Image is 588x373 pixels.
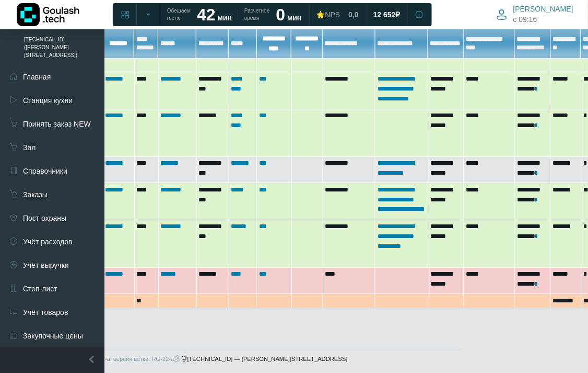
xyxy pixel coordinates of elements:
[513,14,537,25] span: c 09:16
[17,3,79,26] img: Логотип компании Goulash.tech
[161,5,308,24] a: Обещаем гостю 42 мин Расчетное время 0 мин
[316,10,340,19] div: ⭐
[367,5,407,24] a: 12 652 ₽
[513,4,573,14] span: [PERSON_NAME]
[396,10,401,19] span: ₽
[490,2,580,27] button: [PERSON_NAME] c 09:16
[63,356,182,362] span: donatello RG-22-a, версия ветки: RG-22-a
[167,7,191,22] span: Обещаем гостю
[325,10,340,19] span: NPS
[244,7,269,22] span: Расчетное время
[287,14,301,22] span: мин
[276,5,286,24] strong: 0
[197,5,216,24] strong: 42
[348,10,358,19] span: 0,0
[310,5,365,24] a: ⭐NPS 0,0
[373,10,396,19] span: 12 652
[218,14,232,22] span: мин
